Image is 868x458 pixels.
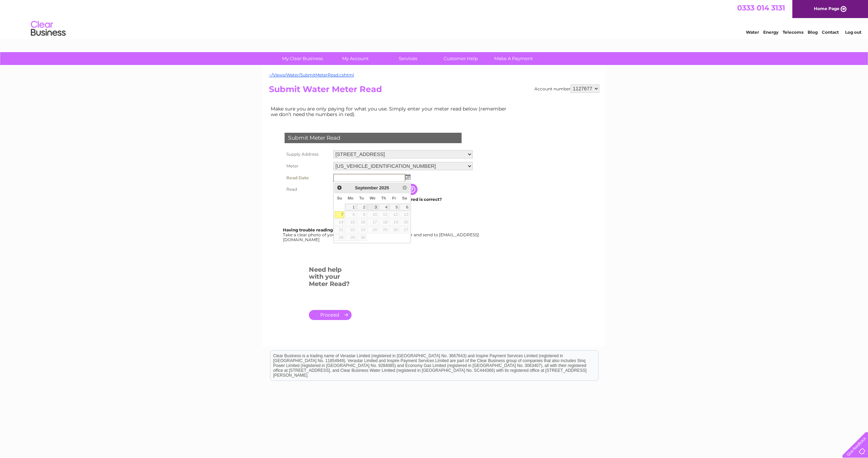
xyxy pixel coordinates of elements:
[379,52,437,65] a: Services
[405,174,411,180] img: ...
[283,184,331,195] th: Read
[737,3,785,12] a: 0333 014 3131
[269,72,354,77] a: ~/Views/Water/SubmitMeterRead.cshtml
[406,184,419,195] input: Information
[389,204,399,211] a: 5
[335,211,344,218] a: 7
[379,204,388,211] a: 4
[367,204,378,211] a: 3
[845,30,861,35] a: Log out
[283,227,361,232] b: Having trouble reading your meter?
[335,184,343,192] a: Prev
[355,185,378,190] span: September
[283,228,480,242] div: Take a clear photo of your readings, tell us which supply it's for and send to [EMAIL_ADDRESS][DO...
[348,196,354,200] span: Monday
[270,4,598,34] div: Clear Business is a trading name of Verastar Limited (registered in [GEOGRAPHIC_DATA] No. 3667643...
[402,196,407,200] span: Saturday
[269,84,599,98] h2: Submit Water Meter Read
[399,204,409,211] a: 6
[283,172,331,184] th: Read Date
[808,30,818,35] a: Blog
[309,310,352,320] a: .
[534,84,599,93] div: Account number
[357,204,366,211] a: 2
[432,52,489,65] a: Customer Help
[763,30,778,35] a: Energy
[337,185,342,190] span: Prev
[783,30,803,35] a: Telecoms
[309,265,352,291] h3: Need help with your Meter Read?
[379,185,389,190] span: 2025
[283,148,331,160] th: Supply Address
[269,104,512,119] td: Make sure you are only paying for what you use. Simply enter your meter read below (remember we d...
[345,204,356,211] a: 1
[381,196,386,200] span: Thursday
[274,52,331,65] a: My Clear Business
[359,196,364,200] span: Tuesday
[485,52,542,65] a: Make A Payment
[370,196,376,200] span: Wednesday
[337,196,342,200] span: Sunday
[392,196,396,200] span: Friday
[285,133,462,143] div: Submit Meter Read
[746,30,759,35] a: Water
[822,30,839,35] a: Contact
[331,195,474,204] td: Are you sure the read you have entered is correct?
[31,18,66,39] img: logo.png
[327,52,384,65] a: My Account
[283,160,331,172] th: Meter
